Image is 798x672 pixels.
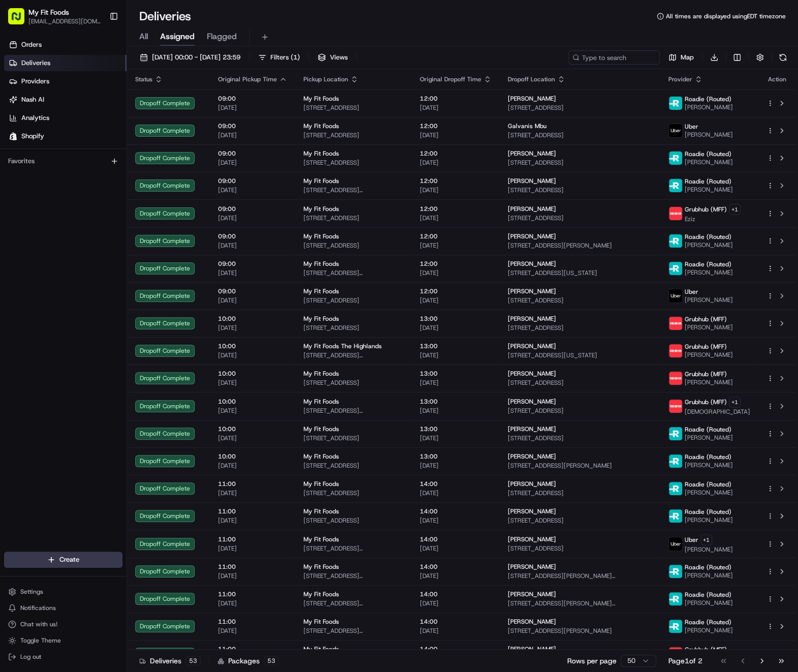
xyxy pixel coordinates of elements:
span: [DEMOGRAPHIC_DATA] [685,408,750,416]
button: See all [158,130,185,142]
button: +1 [700,534,712,545]
span: 09:00 [218,205,287,213]
img: 5e692f75ce7d37001a5d71f1 [669,400,682,413]
span: Log out [20,653,41,661]
button: Notifications [4,601,122,615]
span: [STREET_ADDRESS] [508,186,652,194]
span: Uber [685,288,698,296]
span: [DATE] [218,462,287,470]
span: [PERSON_NAME] [685,434,733,442]
span: Roadie (Routed) [685,95,731,103]
span: Roadie (Routed) [685,260,731,268]
span: Shopify [21,132,44,141]
span: My Fit Foods [28,7,69,17]
button: Map [664,50,698,65]
span: Flagged [207,30,237,43]
span: [STREET_ADDRESS] [508,131,652,139]
span: [PERSON_NAME] [508,260,556,268]
span: Chat with us! [20,620,57,628]
button: +1 [729,396,741,408]
span: [PERSON_NAME] [685,351,733,359]
span: [PERSON_NAME] [508,563,556,571]
span: [DATE] [420,351,492,359]
span: 14:00 [420,590,492,598]
span: [STREET_ADDRESS] [303,462,404,470]
span: My Fit Foods [303,563,339,571]
div: Favorites [4,153,122,169]
span: [STREET_ADDRESS] [508,296,652,304]
span: [PERSON_NAME] [685,241,733,249]
span: 14:00 [420,507,492,515]
a: Powered byPylon [72,224,123,232]
h1: Deliveries [139,8,191,24]
span: [STREET_ADDRESS] [303,131,404,139]
span: [PERSON_NAME] [685,488,733,497]
span: [DATE] [218,104,287,112]
span: 12:00 [420,122,492,130]
img: uber-new-logo.jpeg [669,289,682,302]
span: [DATE] [420,324,492,332]
span: My Fit Foods [303,205,339,213]
button: Log out [4,650,122,664]
span: 12:00 [420,287,492,295]
span: [PERSON_NAME] [508,590,556,598]
span: [STREET_ADDRESS] [303,516,404,525]
span: [DATE] [420,489,492,497]
span: [DATE] [218,516,287,525]
span: My Fit Foods [303,425,339,433]
span: [PERSON_NAME] [685,516,733,524]
span: [PERSON_NAME] [685,131,733,139]
span: [DATE] [218,186,287,194]
span: [STREET_ADDRESS][PERSON_NAME] [303,544,404,553]
span: My Fit Foods [303,315,339,323]
img: roadie-logo-v2.jpg [669,151,682,165]
span: Wisdom [PERSON_NAME] [32,157,108,165]
span: [EMAIL_ADDRESS][DOMAIN_NAME] [28,17,101,25]
span: Uber [685,123,698,131]
button: [DATE] 00:00 - [DATE] 23:59 [135,50,245,65]
span: [PERSON_NAME] [685,571,733,579]
span: [STREET_ADDRESS] [303,379,404,387]
span: Grubhub (MFF) [685,205,727,213]
span: 14:00 [420,535,492,543]
span: 09:00 [218,177,287,185]
button: +1 [729,204,741,215]
span: [DATE] [420,186,492,194]
span: ( 1 ) [291,53,300,62]
a: Deliveries [4,55,127,71]
span: [DATE] [218,159,287,167]
span: [PERSON_NAME] [508,425,556,433]
span: API Documentation [96,199,163,209]
span: My Fit Foods [303,618,339,626]
span: [DATE] [420,599,492,607]
button: Toggle Theme [4,633,122,648]
img: 1736555255976-a54dd68f-1ca7-489b-9aae-adbdc363a1c4 [10,97,28,115]
button: Start new chat [173,100,185,112]
span: 09:00 [218,149,287,158]
span: Providers [21,77,49,86]
span: [DATE] [218,379,287,387]
span: [DATE] [420,241,492,250]
img: roadie-logo-v2.jpg [669,565,682,578]
a: Providers [4,73,127,89]
span: Original Pickup Time [218,75,277,83]
span: [STREET_ADDRESS][PERSON_NAME][PERSON_NAME] [508,572,652,580]
span: [PERSON_NAME] [685,186,733,194]
span: My Fit Foods [303,480,339,488]
a: Orders [4,37,127,53]
span: [STREET_ADDRESS] [303,489,404,497]
span: Roadie (Routed) [685,177,731,186]
span: [DATE] [420,379,492,387]
span: [DATE] [420,159,492,167]
span: [PERSON_NAME] [508,149,556,158]
div: Start new chat [46,97,167,107]
span: 10:00 [218,425,287,433]
span: [STREET_ADDRESS] [508,159,652,167]
span: 12:00 [420,205,492,213]
span: My Fit Foods [303,370,339,378]
span: [PERSON_NAME] [685,461,733,469]
span: All [139,30,148,43]
button: Create [4,552,122,568]
input: Type to search [568,50,660,65]
span: 11:00 [218,480,287,488]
